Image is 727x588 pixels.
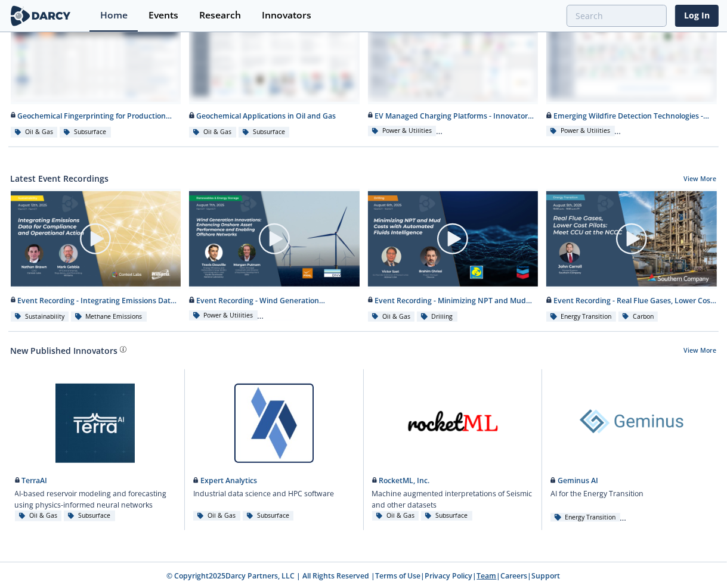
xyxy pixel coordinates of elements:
[675,5,719,27] a: Log In
[368,126,437,136] div: Power & Utilities
[189,111,360,122] div: Geochemical Applications in Oil and Gas
[368,312,415,322] div: Oil & Gas
[189,191,360,287] img: Video Content
[258,222,291,256] img: play-chapters-gray.svg
[532,571,561,581] a: Support
[546,191,717,287] img: Video Content
[64,511,115,521] div: Subsurface
[376,571,421,581] a: Terms of Use
[7,4,185,138] a: Geochemical Fingerprinting for Production Allocation - Innovator Comparison preview Geochemical F...
[7,189,185,323] a: Video Content Event Recording - Integrating Emissions Data for Compliance and Operational Action ...
[372,475,430,486] a: RocketML, Inc.
[100,11,128,20] div: Home
[421,511,472,521] div: Subsurface
[193,489,334,499] p: Industrial data science and HPC software
[189,127,236,138] div: Oil & Gas
[75,571,652,581] p: © Copyright 2025 Darcy Partners, LLC | All Rights Reserved | | | | |
[567,5,667,27] input: Advanced Search
[684,175,717,185] a: View More
[372,511,419,521] div: Oil & Gas
[542,189,721,323] a: Video Content Event Recording - Real Flue Gases, Lower Cost Pilots: Meet CCU at the NCCC Energy T...
[185,189,364,323] a: Video Content Event Recording - Wind Generation Innovations: Enhancing Onshore Asset Performance ...
[546,126,615,136] div: Power & Utilities
[425,571,473,581] a: Privacy Policy
[372,489,534,511] p: Machine augmented interpretations of Seismic and other datasets
[364,189,543,323] a: Video Content Event Recording - Minimizing NPT and Mud Costs with Automated Fluids Intelligence O...
[477,571,497,581] a: Team
[239,127,290,138] div: Subsurface
[368,191,539,287] img: Video Content
[149,11,178,20] div: Events
[79,222,112,256] img: play-chapters-gray.svg
[120,346,126,353] img: information.svg
[11,111,181,122] div: Geochemical Fingerprinting for Production Allocation - Innovator Comparison
[11,344,118,357] a: New Published Innovators
[684,346,717,357] a: View More
[615,222,648,256] img: play-chapters-gray.svg
[546,312,616,322] div: Energy Transition
[618,312,658,322] div: Carbon
[11,127,58,138] div: Oil & Gas
[436,222,469,256] img: play-chapters-gray.svg
[550,489,644,499] p: AI for the Energy Transition
[262,11,311,20] div: Innovators
[193,475,257,486] a: Expert Analytics
[550,513,620,522] div: Energy Transition
[8,5,73,26] img: logo-wide.svg
[193,511,240,521] div: Oil & Gas
[15,511,62,521] div: Oil & Gas
[364,4,543,138] a: EV Managed Charging Platforms - Innovator Landscape preview EV Managed Charging Platforms - Innov...
[243,511,294,521] div: Subsurface
[60,127,111,138] div: Subsurface
[542,4,721,138] a: Emerging Wildfire Detection Technologies - Technology Landscape preview Emerging Wildfire Detecti...
[11,312,69,322] div: Sustainability
[501,571,528,581] a: Careers
[11,172,109,185] a: Latest Event Recordings
[550,475,598,486] a: Geminus AI
[11,295,181,306] div: Event Recording - Integrating Emissions Data for Compliance and Operational Action
[189,295,360,306] div: Event Recording - Wind Generation Innovations: Enhancing Onshore Asset Performance and Enabling O...
[368,111,539,122] div: EV Managed Charging Platforms - Innovator Landscape
[185,4,364,138] a: Geochemical Applications in Oil and Gas preview Geochemical Applications in Oil and Gas Oil & Gas...
[11,191,181,287] img: Video Content
[15,475,48,486] a: TerraAI
[546,295,717,306] div: Event Recording - Real Flue Gases, Lower Cost Pilots: Meet CCU at the NCCC
[546,111,717,122] div: Emerging Wildfire Detection Technologies - Technology Landscape
[71,312,147,322] div: Methane Emissions
[15,489,177,511] p: AI-based reservoir modeling and forecasting using physics-informed neural networks
[368,295,539,306] div: Event Recording - Minimizing NPT and Mud Costs with Automated Fluids Intelligence
[417,312,457,322] div: Drilling
[199,11,241,20] div: Research
[189,310,258,321] div: Power & Utilities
